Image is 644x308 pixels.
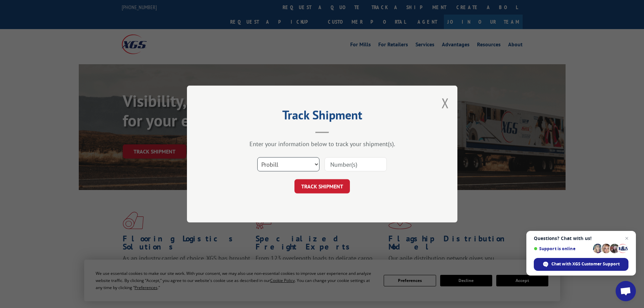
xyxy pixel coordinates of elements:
[325,157,387,171] input: Number(s)
[616,281,636,301] a: Open chat
[221,140,424,148] div: Enter your information below to track your shipment(s).
[221,110,424,123] h2: Track Shipment
[551,261,620,267] span: Chat with XGS Customer Support
[442,94,449,112] button: Close modal
[534,246,591,251] span: Support is online
[294,179,350,193] button: TRACK SHIPMENT
[534,258,628,271] span: Chat with XGS Customer Support
[534,236,628,241] span: Questions? Chat with us!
